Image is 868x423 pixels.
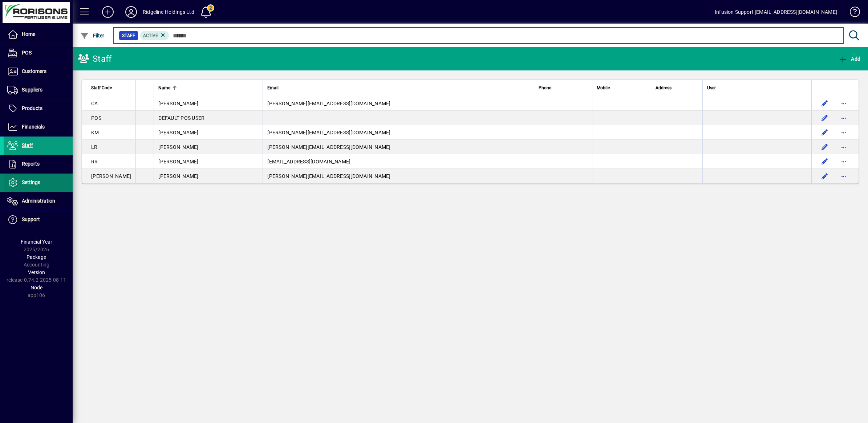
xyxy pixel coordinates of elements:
span: Staff Code [91,84,112,92]
a: Products [4,99,73,118]
span: [PERSON_NAME] [158,130,198,135]
span: LR [91,144,98,150]
span: [PERSON_NAME][EMAIL_ADDRESS][DOMAIN_NAME] [267,173,390,179]
span: [PERSON_NAME] [91,173,131,179]
span: Version [28,269,45,275]
button: More options [838,98,849,109]
span: Node [31,285,42,290]
div: Infusion Support [EMAIL_ADDRESS][DOMAIN_NAME] [715,6,837,18]
span: Settings [22,179,40,185]
span: Home [22,31,35,37]
button: More options [838,112,849,124]
button: Edit [819,112,831,124]
span: Filter [80,33,105,38]
a: Administration [4,192,73,210]
a: Knowledge Base [844,1,859,25]
span: KM [91,130,99,135]
span: POS [91,115,101,121]
span: Suppliers [22,87,42,93]
button: Add [96,5,119,19]
span: [PERSON_NAME] [158,173,198,179]
button: More options [838,127,849,138]
a: Customers [4,62,73,81]
span: Active [143,33,158,38]
span: Email [267,84,279,92]
span: User [707,84,716,92]
span: Support [22,216,40,222]
span: [PERSON_NAME][EMAIL_ADDRESS][DOMAIN_NAME] [267,101,390,106]
button: Edit [819,98,831,109]
span: Financials [22,124,45,130]
span: DEFAULT POS USER [158,115,204,121]
span: [PERSON_NAME][EMAIL_ADDRESS][DOMAIN_NAME] [267,130,390,135]
button: Edit [819,156,831,167]
span: Address [656,84,672,92]
span: Staff [122,32,135,39]
span: POS [22,50,32,56]
span: Phone [539,84,551,92]
div: Staff [78,53,111,65]
div: Ridgeline Holdings Ltd [143,6,194,18]
span: Products [22,105,42,111]
a: POS [4,44,73,62]
button: Edit [819,141,831,153]
span: Name [158,84,170,92]
a: Support [4,211,73,229]
button: More options [838,141,849,153]
span: Customers [22,68,46,74]
button: Profile [119,5,143,19]
div: Email [267,84,530,92]
span: Staff [22,142,33,148]
button: More options [838,170,849,182]
span: Administration [22,198,55,204]
button: Edit [819,170,831,182]
button: Filter [78,29,106,42]
span: Package [27,254,46,260]
mat-chip: Activation Status: Active [140,31,169,40]
a: Reports [4,155,73,173]
span: Add [839,56,860,62]
span: [PERSON_NAME] [158,144,198,150]
div: Phone [539,84,588,92]
button: Add [837,52,862,65]
span: RR [91,159,98,164]
span: [PERSON_NAME] [158,159,198,164]
span: Financial Year [21,239,52,245]
span: CA [91,101,98,106]
a: Financials [4,118,73,136]
a: Suppliers [4,81,73,99]
span: [PERSON_NAME] [158,101,198,106]
span: Mobile [597,84,610,92]
div: Name [158,84,258,92]
button: More options [838,156,849,167]
a: Settings [4,174,73,192]
span: [EMAIL_ADDRESS][DOMAIN_NAME] [267,159,350,164]
div: Mobile [597,84,646,92]
span: Reports [22,161,40,167]
a: Home [4,25,73,44]
div: User [707,84,807,92]
div: Staff Code [91,84,131,92]
button: Edit [819,127,831,138]
span: [PERSON_NAME][EMAIL_ADDRESS][DOMAIN_NAME] [267,144,390,150]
